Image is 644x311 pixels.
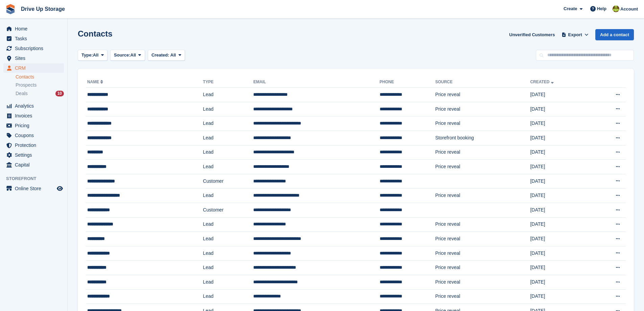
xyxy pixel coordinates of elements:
td: Lead [203,131,253,145]
th: Email [253,77,379,88]
span: All [130,52,136,59]
td: [DATE] [530,131,591,145]
span: Type: [81,52,93,59]
span: Analytics [15,101,55,111]
span: Account [620,6,638,13]
td: Lead [203,160,253,174]
span: Created: [151,52,169,58]
td: Lead [203,261,253,275]
td: Lead [203,217,253,232]
td: Price reveal [435,116,530,131]
span: Invoices [15,111,55,120]
span: Help [597,5,606,12]
td: Lead [203,188,253,203]
td: Price reveal [435,246,530,261]
span: Storefront [6,175,67,182]
td: [DATE] [530,116,591,131]
span: Export [568,31,582,38]
button: Type: All [78,50,108,61]
span: Online Store [15,184,55,193]
th: Phone [380,77,435,88]
th: Source [435,77,530,88]
td: Price reveal [435,102,530,116]
td: [DATE] [530,289,591,304]
td: Price reveal [435,160,530,174]
a: Unverified Customers [506,29,557,40]
td: Lead [203,102,253,116]
a: menu [3,121,64,130]
td: [DATE] [530,275,591,289]
td: Lead [203,289,253,304]
span: Capital [15,160,55,170]
a: menu [3,101,64,111]
td: [DATE] [530,232,591,246]
a: menu [3,131,64,140]
td: [DATE] [530,203,591,217]
a: Name [87,80,104,84]
th: Type [203,77,253,88]
a: menu [3,150,64,160]
td: Lead [203,232,253,246]
span: Protection [15,140,55,150]
a: menu [3,111,64,120]
td: [DATE] [530,261,591,275]
span: Pricing [15,121,55,130]
button: Source: All [110,50,145,61]
td: Price reveal [435,289,530,304]
td: [DATE] [530,88,591,102]
td: Price reveal [435,275,530,289]
a: menu [3,160,64,170]
td: Price reveal [435,261,530,275]
td: Price reveal [435,88,530,102]
a: Prospects [16,82,64,89]
span: All [170,52,176,58]
a: menu [3,140,64,150]
td: Lead [203,116,253,131]
a: menu [3,44,64,53]
td: [DATE] [530,188,591,203]
span: Tasks [15,34,55,43]
td: Customer [203,174,253,188]
img: Lindsay Dawes [613,5,619,12]
span: Prospects [16,82,37,88]
td: Customer [203,203,253,217]
button: Created: All [148,50,185,61]
span: Home [15,24,55,34]
td: Lead [203,246,253,261]
button: Export [560,29,590,40]
a: menu [3,63,64,73]
span: All [93,52,99,59]
td: [DATE] [530,246,591,261]
td: Price reveal [435,145,530,160]
td: Price reveal [435,217,530,232]
td: [DATE] [530,102,591,116]
td: [DATE] [530,145,591,160]
td: [DATE] [530,174,591,188]
td: Lead [203,145,253,160]
a: Add a contact [595,29,634,40]
span: CRM [15,63,55,73]
span: Coupons [15,131,55,140]
td: Price reveal [435,232,530,246]
td: Lead [203,275,253,289]
span: Subscriptions [15,44,55,53]
a: menu [3,53,64,63]
a: menu [3,34,64,43]
a: Drive Up Storage [18,3,68,15]
a: Contacts [16,74,64,80]
span: Sites [15,53,55,63]
td: Storefront booking [435,131,530,145]
img: stora-icon-8386f47178a22dfd0bd8f6a31ec36ba5ce8667c1dd55bd0f319d3a0aa187defe.svg [5,4,16,14]
span: Create [564,5,577,12]
a: menu [3,24,64,34]
td: [DATE] [530,217,591,232]
td: Lead [203,88,253,102]
h1: Contacts [78,29,113,38]
a: menu [3,184,64,193]
span: Settings [15,150,55,160]
a: Deals 10 [16,90,64,97]
a: Created [530,80,555,84]
td: Price reveal [435,188,530,203]
a: Preview store [56,184,64,193]
span: Source: [114,52,130,59]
